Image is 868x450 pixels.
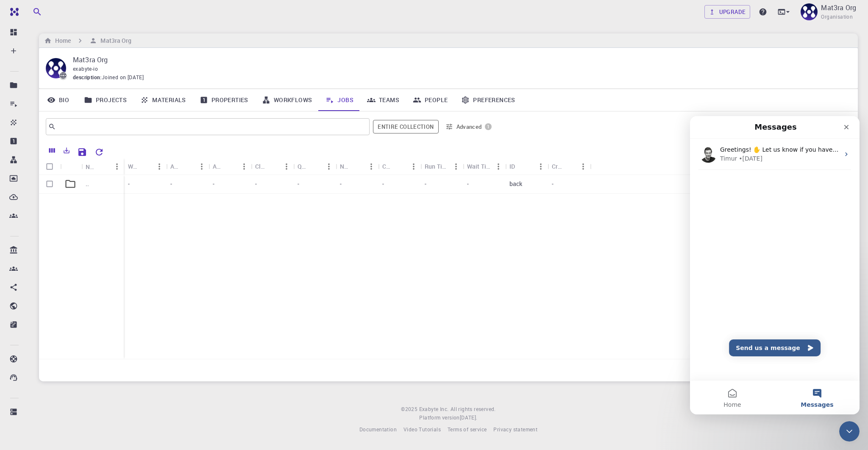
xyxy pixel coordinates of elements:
div: Timur [30,38,47,47]
span: Privacy statement [493,426,537,433]
div: Application Version [213,158,224,175]
button: Menu [492,160,505,173]
span: Documentation [359,426,397,433]
div: Queue [293,158,336,175]
div: Name [86,158,97,175]
button: Menu [364,160,378,173]
button: Menu [195,160,209,173]
button: Sort [181,160,195,173]
iframe: Intercom live chat [690,116,860,414]
div: Workflow Name [124,158,166,175]
button: Menu [534,160,548,173]
span: Filter throughout whole library including sets (folders) [373,120,438,133]
p: - [382,180,384,188]
button: Advanced1 [442,120,495,133]
a: Bio [39,89,77,111]
iframe: Intercom live chat [839,421,860,442]
button: Sort [309,160,322,173]
div: Cores [382,158,393,175]
p: .. [86,180,89,188]
p: - [425,180,426,188]
div: Application [166,158,209,175]
span: description : [73,73,102,82]
a: Materials [134,89,193,111]
span: © 2025 [401,405,419,414]
button: Sort [351,160,364,173]
div: Nodes [336,158,378,175]
button: Menu [449,160,463,173]
h6: Mat3ra Org [97,36,131,45]
button: Sort [266,160,280,173]
p: - [467,180,469,188]
button: Messages [85,264,170,298]
button: Menu [237,160,251,173]
button: Sort [97,160,110,173]
span: All rights reserved. [451,405,496,414]
button: Send us a message [39,223,131,240]
button: Sort [563,160,576,173]
div: Wait Time [463,158,505,175]
button: Export [59,144,74,157]
p: Mat3ra Org [73,55,844,65]
img: logo [7,8,19,16]
span: Support [18,6,48,14]
span: Exabyte Inc. [419,406,449,412]
button: Menu [407,160,420,173]
small: 1 [487,124,490,129]
div: Workflow Name [128,158,139,175]
p: Mat3ra Org [821,3,856,13]
a: Preferences [454,89,522,111]
div: Created [552,158,563,175]
a: Properties [193,89,255,111]
button: Sort [139,160,153,173]
span: Organisation [821,13,853,21]
div: Application [170,158,181,175]
button: Menu [110,160,124,173]
button: Sort [224,160,237,173]
a: Projects [77,89,134,111]
a: Workflows [255,89,319,111]
div: Application Version [209,158,251,175]
button: Sort [393,160,407,173]
div: Run Time [425,158,449,175]
span: Greetings! ✋ Let us know if you have any questions. We are here to help. [30,30,250,37]
div: Cluster [255,158,266,175]
p: - [552,180,554,188]
p: - [213,180,214,188]
a: [DATE]. [460,414,478,422]
nav: breadcrumb [42,36,133,45]
a: Privacy statement [493,425,537,434]
img: Mat3ra Org [801,3,818,20]
a: Teams [360,89,406,111]
button: Columns [45,144,59,157]
p: - [340,180,342,188]
button: Menu [280,160,293,173]
span: exabyte-io [73,65,98,72]
p: - [298,180,299,188]
a: Exabyte Inc. [419,405,449,414]
div: ID [509,158,515,175]
button: Save Explorer Settings [74,144,91,161]
span: [DATE] . [460,414,478,421]
button: Reset Explorer Settings [91,144,108,161]
a: Terms of service [448,425,487,434]
button: Menu [322,160,336,173]
div: Icon [60,158,81,175]
button: Menu [153,160,166,173]
button: Sort [515,160,529,173]
a: Jobs [319,89,360,111]
div: Created [548,158,590,175]
button: Upgrade [704,5,751,19]
span: Home [33,286,51,292]
div: Run Time [420,158,463,175]
span: Video Tutorials [403,426,441,433]
div: Name [81,158,124,175]
div: Wait Time [467,158,492,175]
div: Cores [378,158,420,175]
p: - [255,180,257,188]
p: back [509,180,523,188]
a: Documentation [359,425,397,434]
